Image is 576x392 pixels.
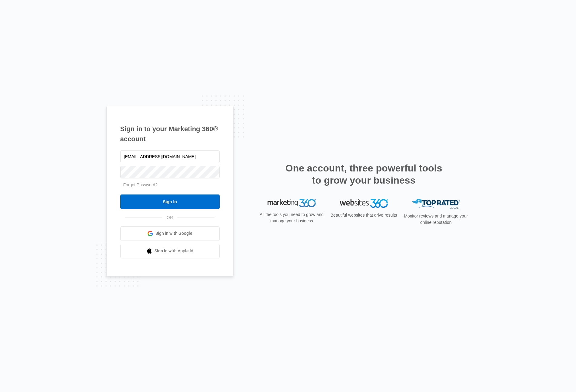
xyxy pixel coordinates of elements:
[120,226,220,241] a: Sign in with Google
[120,150,220,163] input: Email
[268,199,316,208] img: Marketing 360
[162,214,177,221] span: OR
[258,211,326,224] p: All the tools you need to grow and manage your business
[330,212,398,218] p: Beautiful websites that drive results
[123,182,158,187] a: Forgot Password?
[120,194,220,209] input: Sign In
[155,230,192,237] span: Sign in with Google
[120,124,220,144] h1: Sign in to your Marketing 360® account
[284,162,444,186] h2: One account, three powerful tools to grow your business
[340,199,388,208] img: Websites 360
[120,244,220,258] a: Sign in with Apple Id
[155,248,193,254] span: Sign in with Apple Id
[402,213,470,226] p: Monitor reviews and manage your online reputation
[412,199,460,209] img: Top Rated Local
